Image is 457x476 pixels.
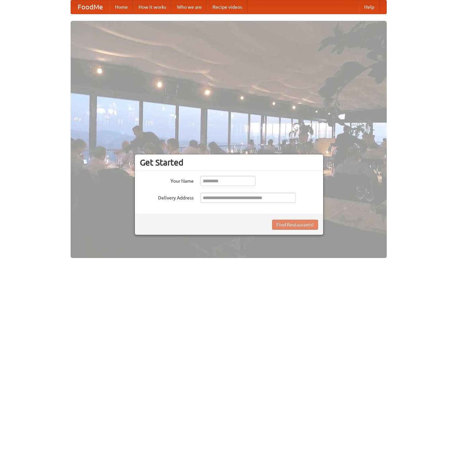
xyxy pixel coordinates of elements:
[140,157,318,168] h3: Get Started
[272,220,318,230] button: Find Restaurants!
[207,0,247,14] a: Recipe videos
[140,193,194,201] label: Delivery Address
[133,0,172,14] a: How it works
[140,176,194,184] label: Your Name
[172,0,207,14] a: Who we are
[359,0,380,14] a: Help
[71,0,110,14] a: FoodMe
[110,0,133,14] a: Home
